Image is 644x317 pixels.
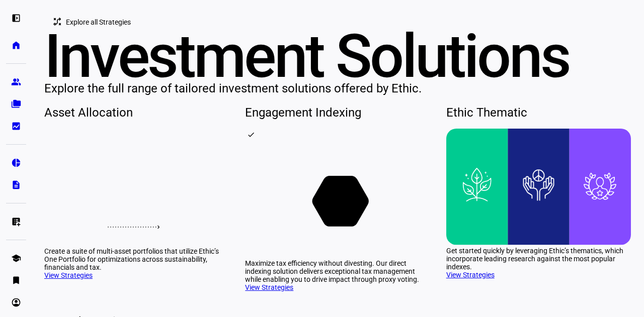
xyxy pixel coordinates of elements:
eth-mat-symbol: folder_copy [11,99,21,109]
a: View Strategies [446,271,495,279]
div: Get started quickly by leveraging Ethic’s thematics, which incorporate leading research against t... [446,247,631,271]
div: Create a suite of multi-asset portfolios that utilize Ethic’s One Portfolio for optimizations acr... [44,247,229,271]
div: Engagement Indexing [245,104,430,121]
a: bid_landscape [6,116,26,136]
mat-icon: tactic [52,17,62,27]
eth-mat-symbol: account_circle [11,297,21,307]
eth-mat-symbol: description [11,180,21,190]
eth-mat-symbol: school [11,253,21,263]
div: Ethic Thematic [446,104,631,121]
eth-mat-symbol: group [11,77,21,87]
eth-mat-symbol: bid_landscape [11,121,21,131]
div: Explore the full range of tailored investment solutions offered by Ethic. [44,80,632,96]
a: View Strategies [44,271,93,279]
eth-mat-symbol: list_alt_add [11,217,21,227]
mat-icon: check [247,131,255,139]
span: Explore all Strategies [66,12,131,32]
eth-mat-symbol: bookmark [11,275,21,285]
a: group [6,72,26,92]
a: home [6,35,26,55]
button: Explore all Strategies [44,12,143,32]
eth-mat-symbol: pie_chart [11,158,21,168]
eth-mat-symbol: home [11,40,21,50]
a: View Strategies [245,283,293,291]
a: pie_chart [6,153,26,173]
a: description [6,175,26,195]
a: folder_copy [6,94,26,114]
eth-mat-symbol: left_panel_open [11,13,21,23]
div: Maximize tax efficiency without divesting. Our direct indexing solution delivers exceptional tax ... [245,259,430,283]
div: Asset Allocation [44,104,229,121]
div: Investment Solutions [44,32,632,80]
